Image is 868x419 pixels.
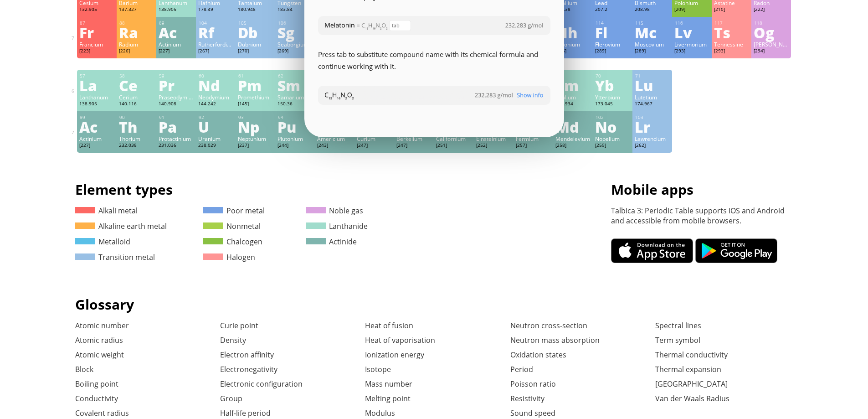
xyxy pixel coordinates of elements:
div: [227] [159,48,194,55]
div: Nihonium [555,41,591,48]
div: 62 [278,73,313,79]
div: Og [754,25,789,40]
div: Tennessine [714,41,749,48]
a: Atomic radius [75,335,123,345]
a: Mass number [365,379,412,389]
h1: Element types [75,180,368,199]
div: [262] [635,142,670,150]
div: Lu [635,78,670,93]
div: Samarium [277,93,313,101]
div: Rf [198,25,233,40]
div: 88 [119,20,154,26]
div: 140.116 [119,101,154,108]
div: [247] [357,142,392,150]
a: Electron affinity [220,350,274,360]
div: 93 [238,114,273,120]
div: 116 [675,20,709,26]
img: help-10.png [318,86,550,105]
div: 106 [278,20,313,26]
div: 105 [238,20,273,26]
a: Thermal conductivity [655,350,728,360]
div: 89 [80,114,114,120]
h1: Glossary [75,295,793,314]
div: Ac [159,25,194,40]
a: Noble gas [306,206,363,216]
div: [270] [238,48,273,55]
div: 60 [199,73,233,79]
div: 104 [199,20,233,26]
img: help-9.png [318,16,550,35]
div: 57 [80,73,114,79]
div: Berkelium [396,135,431,142]
div: Ac [79,119,114,134]
div: Ytterbium [595,93,630,101]
div: Einsteinium [476,135,511,142]
a: Chalcogen [203,237,262,247]
div: No [595,119,630,134]
a: Atomic weight [75,350,124,360]
a: Transition metal [75,252,155,262]
div: 91 [159,114,194,120]
div: [209] [674,6,709,14]
a: Electronegativity [220,364,277,374]
div: 173.045 [595,101,630,108]
div: [258] [555,142,591,150]
div: U [198,119,233,134]
a: Period [510,364,533,374]
div: 69 [556,73,591,79]
div: 113 [556,20,591,26]
div: Actinium [159,41,194,48]
div: Fl [595,25,630,40]
div: Rutherfordium [198,41,233,48]
p: Talbica 3: Periodic Table supports iOS and Android and accessible from mobile browsers. [611,206,793,226]
div: [243] [317,142,352,150]
a: Sound speed [510,408,555,418]
div: 231.036 [159,142,194,150]
div: 137.327 [119,6,154,14]
div: Lv [674,25,709,40]
div: 174.967 [635,101,670,108]
div: Ts [714,25,749,40]
div: 118 [754,20,789,26]
div: 117 [714,20,749,26]
div: Moscovium [635,41,670,48]
div: Lr [635,119,670,134]
div: Np [238,119,273,134]
a: Term symbol [655,335,700,345]
a: Atomic number [75,321,129,331]
div: Pa [159,119,194,134]
div: [289] [635,48,670,55]
div: Fr [79,25,114,40]
a: Heat of vaporisation [365,335,435,345]
a: Group [220,393,242,403]
a: Ionization energy [365,350,424,360]
div: Nh [555,25,591,40]
a: Melting point [365,393,411,403]
div: 150.36 [277,101,313,108]
div: 58 [119,73,154,79]
div: [226] [119,48,154,55]
div: 89 [159,20,194,26]
div: Tm [555,78,591,93]
a: Nonmetal [203,221,261,231]
a: Boiling point [75,379,118,389]
div: [227] [79,142,114,150]
div: Db [238,25,273,40]
div: Nobelium [595,135,630,142]
div: 94 [278,114,313,120]
div: [210] [714,6,749,14]
div: Lanthanum [79,93,114,101]
div: Flerovium [595,41,630,48]
div: Ra [119,25,154,40]
div: 90 [119,114,154,120]
a: Van der Waals Radius [655,393,729,403]
a: Resistivity [510,393,544,403]
div: [145] [238,101,273,108]
div: 103 [635,114,670,120]
div: [289] [595,48,630,55]
a: Density [220,335,246,345]
div: Cerium [119,93,154,101]
div: 208.98 [635,6,670,14]
div: Yb [595,78,630,93]
div: 70 [596,73,630,79]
